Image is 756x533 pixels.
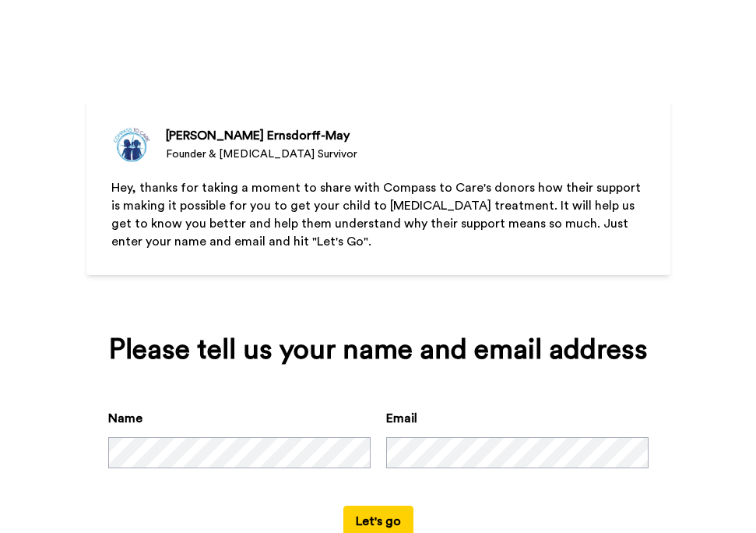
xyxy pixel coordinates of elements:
[108,334,649,365] div: Please tell us your name and email address
[108,409,142,428] label: Name
[386,409,417,428] label: Email
[166,126,357,145] div: [PERSON_NAME] Ernsdorff-May
[166,146,357,162] div: Founder & [MEDICAL_DATA] Survivor
[111,182,644,248] span: Hey, thanks for taking a moment to share with Compass to Care's donors how their support is makin...
[111,125,150,164] img: Founder & Childhood Cancer Survivor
